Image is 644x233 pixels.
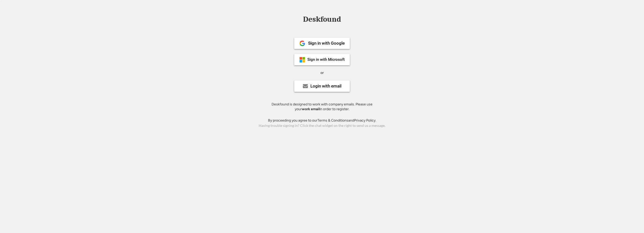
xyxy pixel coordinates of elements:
[310,84,341,88] div: Login with email
[301,15,343,23] div: Deskfound
[320,70,324,75] div: or
[307,58,345,62] div: Sign in with Microsoft
[317,118,348,123] a: Terms & Conditions
[299,57,305,63] img: ms-symbollockup_mssymbol_19.png
[308,41,345,45] div: Sign in with Google
[265,102,379,112] div: Deskfound is designed to work with company emails. Please use your in order to register.
[354,118,376,123] a: Privacy Policy.
[268,118,376,123] div: By proceeding you agree to our and
[302,107,319,111] strong: work email
[299,40,305,46] img: 1024px-Google__G__Logo.svg.png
